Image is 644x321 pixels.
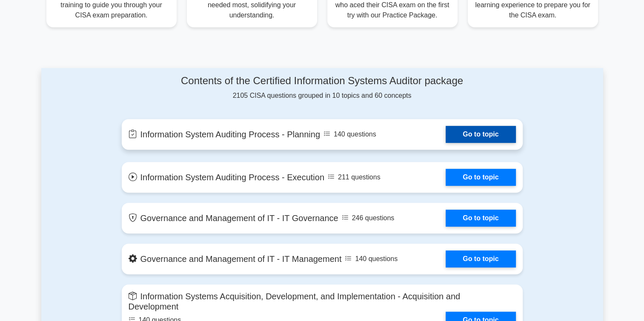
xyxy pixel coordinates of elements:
[446,210,515,227] a: Go to topic
[446,126,515,143] a: Go to topic
[122,75,523,101] div: 2105 CISA questions grouped in 10 topics and 60 concepts
[446,169,515,186] a: Go to topic
[446,250,515,267] a: Go to topic
[122,75,523,87] h4: Contents of the Certified Information Systems Auditor package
